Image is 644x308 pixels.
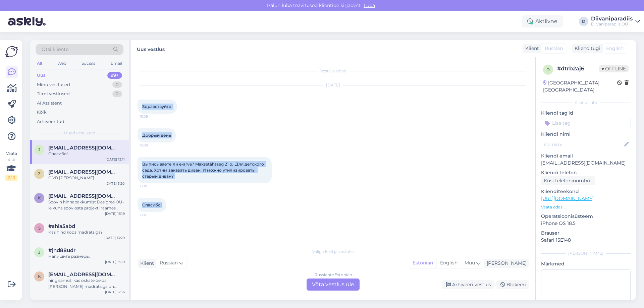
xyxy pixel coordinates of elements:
[106,157,125,162] div: [DATE] 13:11
[140,184,165,189] span: 13:10
[541,118,631,128] input: Lisa tag
[541,204,631,210] p: Vaata edasi ...
[465,260,475,266] span: Muu
[362,2,377,8] span: Luba
[37,72,46,79] div: Uus
[142,104,172,109] span: Здравствуйте!
[38,147,40,152] span: j
[48,145,118,151] span: juliaprigoda@mail.ru
[37,90,70,97] div: Tiimi vestlused
[541,237,631,244] p: Safari 15E148
[541,110,631,117] p: Kliendi tag'id
[48,175,125,181] div: С УВ.[PERSON_NAME]
[112,90,122,97] div: 0
[160,259,178,267] span: Russian
[484,260,527,267] div: [PERSON_NAME]
[523,45,539,52] div: Klient
[42,46,68,53] span: Otsi kliente
[572,45,600,52] div: Klienditugi
[541,195,594,201] a: [URL][DOMAIN_NAME]
[38,274,41,279] span: k
[541,250,631,256] div: [PERSON_NAME]
[591,16,633,21] div: Diivaniparadiis
[606,45,624,52] span: English
[105,259,125,264] div: [DATE] 13:19
[48,247,75,253] span: #jnd88udr
[5,175,17,181] div: 2 / 3
[541,131,631,138] p: Kliendi nimi
[541,220,631,227] p: iPhone OS 18.5
[48,278,125,290] div: ning samuti kas oskate öelda [PERSON_NAME] madratsiga on toode näidisena Järve keskuse poes väljas?
[38,250,40,255] span: j
[104,235,125,240] div: [DATE] 13:29
[591,21,633,27] div: Diivaniparadiis OÜ
[112,81,122,88] div: 0
[541,169,631,176] p: Kliendi telefon
[38,171,41,176] span: z
[105,181,125,186] div: [DATE] 3:20
[48,151,125,157] div: Спасибо!
[541,160,631,167] p: [EMAIL_ADDRESS][DOMAIN_NAME]
[541,188,631,195] p: Klienditeekond
[37,100,62,107] div: AI Assistent
[442,280,494,289] div: Arhiveeri vestlus
[48,199,125,211] div: Soovin hinnapakkumist Desigree OÜ-le kuna soov osta projekti raames aiamööblit AIAMÖÖBEL NASSAU l...
[48,169,118,175] span: zban@list.ru
[38,195,41,200] span: k
[140,143,165,148] span: 13:09
[436,258,461,268] div: English
[105,290,125,295] div: [DATE] 12:16
[543,79,617,94] div: [GEOGRAPHIC_DATA], [GEOGRAPHIC_DATA]
[37,81,70,88] div: Minu vestlused
[105,211,125,216] div: [DATE] 16:19
[56,59,68,68] div: Web
[591,16,640,27] a: DiivaniparadiisDiivaniparadiis OÜ
[37,109,47,116] div: Kõik
[409,258,436,268] div: Estonian
[109,59,123,68] div: Email
[48,253,125,259] div: Напишите размеры.
[496,280,529,289] div: Blokeeri
[142,133,171,138] span: Добрый день
[140,212,165,218] span: 13:11
[579,17,588,26] div: D
[307,279,360,291] div: Võta vestlus üle
[541,230,631,237] p: Brauser
[37,118,64,125] div: Arhiveeritud
[138,68,529,74] div: Vestlus algas
[36,59,43,68] div: All
[541,152,631,160] p: Kliendi email
[541,176,595,185] div: Küsi telefoninumbrit
[48,229,125,235] div: Kas hind koos madratsiga?
[138,249,529,255] div: Valige keel ja vastake
[557,65,599,73] div: # dtrb2aj6
[5,45,18,58] img: Askly Logo
[140,114,165,119] span: 13:09
[522,15,563,27] div: Aktiivne
[314,272,352,278] div: Russian to Estonian
[48,223,75,229] span: #shia5abd
[138,82,529,88] div: [DATE]
[541,141,623,148] input: Lisa nimi
[48,271,118,278] span: karmenkilk1@gmail.com
[138,260,154,267] div: Klient
[541,100,631,106] div: Kliendi info
[599,65,629,72] span: Offline
[64,130,95,136] span: Uued vestlused
[142,202,162,207] span: Спасибо!
[546,67,550,72] span: d
[38,226,41,231] span: s
[545,45,563,52] span: Russian
[541,213,631,220] p: Operatsioonisüsteem
[142,162,265,179] span: Выписываете ли e-arve? Maksetähtaeg 21 p. Для детского сада. Хотим заказать диван. И можно утилиз...
[107,72,122,79] div: 99+
[80,59,97,68] div: Socials
[137,44,165,53] label: Uus vestlus
[541,260,631,267] p: Märkmed
[48,193,118,199] span: klaire.vaher0@gmail.com
[5,150,17,181] div: Vaata siia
